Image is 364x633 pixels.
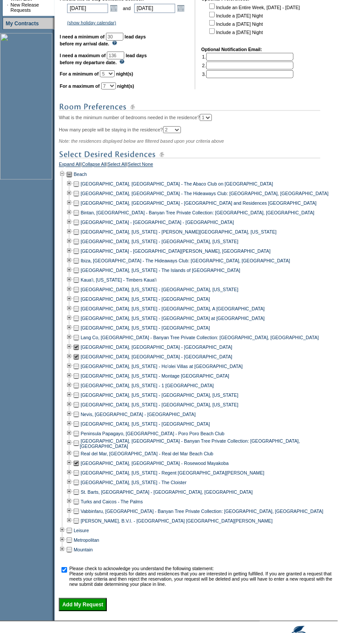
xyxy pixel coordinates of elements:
a: Peninsula Papagayo, [GEOGRAPHIC_DATA] - Poro Poro Beach Club [81,431,225,437]
b: lead days before my departure date. [60,53,147,65]
a: Open the calendar popup. [176,3,186,13]
a: [GEOGRAPHIC_DATA] - [GEOGRAPHIC_DATA] - [GEOGRAPHIC_DATA] [81,220,234,225]
a: [GEOGRAPHIC_DATA], [GEOGRAPHIC_DATA] - The Abaco Club on [GEOGRAPHIC_DATA] [81,182,273,187]
b: I need a minimum of [60,34,105,39]
a: [GEOGRAPHIC_DATA], [GEOGRAPHIC_DATA] - [GEOGRAPHIC_DATA] and Residences [GEOGRAPHIC_DATA] [81,201,316,206]
a: (show holiday calendar) [67,20,116,25]
a: [GEOGRAPHIC_DATA], [GEOGRAPHIC_DATA] - Banyan Tree Private Collection: [GEOGRAPHIC_DATA], [GEOGRA... [80,439,300,449]
td: Please check to acknowledge you understand the following statement: Please only submit requests f... [69,566,335,587]
a: [GEOGRAPHIC_DATA], [US_STATE] - [GEOGRAPHIC_DATA] [81,422,210,427]
a: Vabbinfaru, [GEOGRAPHIC_DATA] - Banyan Tree Private Collection: [GEOGRAPHIC_DATA], [GEOGRAPHIC_DATA] [81,509,323,514]
a: [GEOGRAPHIC_DATA], [GEOGRAPHIC_DATA] - [GEOGRAPHIC_DATA] [81,354,232,360]
a: New Release Requests [10,2,39,13]
a: [GEOGRAPHIC_DATA], [US_STATE] - [GEOGRAPHIC_DATA], [US_STATE] [81,403,238,408]
img: questionMark_lightBlue.gif [112,41,117,45]
a: [GEOGRAPHIC_DATA], [US_STATE] - Regent [GEOGRAPHIC_DATA][PERSON_NAME] [81,471,265,476]
input: Date format: M/D/Y. Shortcut keys: [T] for Today. [UP] or [.] for Next Day. [DOWN] or [,] for Pre... [67,4,108,13]
a: Select All [108,162,127,170]
b: lead days before my arrival date. [60,34,146,46]
a: [PERSON_NAME], B.V.I. - [GEOGRAPHIC_DATA] [GEOGRAPHIC_DATA][PERSON_NAME] [81,519,273,524]
a: Ibiza, [GEOGRAPHIC_DATA] - The Hideaways Club: [GEOGRAPHIC_DATA], [GEOGRAPHIC_DATA] [81,258,290,264]
a: [GEOGRAPHIC_DATA], [US_STATE] - [GEOGRAPHIC_DATA], A [GEOGRAPHIC_DATA] [81,306,265,312]
a: Metropolitan [74,538,99,543]
a: [GEOGRAPHIC_DATA], [GEOGRAPHIC_DATA] - The Hideaways Club: [GEOGRAPHIC_DATA], [GEOGRAPHIC_DATA] [81,191,329,196]
a: [GEOGRAPHIC_DATA], [US_STATE] - [GEOGRAPHIC_DATA] [81,326,210,331]
a: St. Barts, [GEOGRAPHIC_DATA] - [GEOGRAPHIC_DATA], [GEOGRAPHIC_DATA] [81,490,253,495]
div: | | | [59,162,336,170]
a: [GEOGRAPHIC_DATA], [GEOGRAPHIC_DATA] - Rosewood Mayakoba [81,461,229,466]
b: I need a maximum of [60,53,105,58]
b: Optional Notification Email: [201,47,262,52]
a: [GEOGRAPHIC_DATA], [US_STATE] - The Islands of [GEOGRAPHIC_DATA] [81,268,240,273]
td: Include an Entire Week, [DATE] - [DATE] Include a [DATE] Night Include a [DATE] Night Include a [... [208,2,300,41]
img: subTtlRoomPreferences.gif [59,102,320,113]
td: 3. [202,70,293,78]
td: and [122,2,132,14]
a: [GEOGRAPHIC_DATA], [US_STATE] - [PERSON_NAME][GEOGRAPHIC_DATA], [US_STATE] [81,230,277,235]
b: night(s) [117,83,134,89]
a: Expand All [59,162,81,170]
a: My Contracts [6,21,39,27]
a: Lang Co, [GEOGRAPHIC_DATA] - Banyan Tree Private Collection: [GEOGRAPHIC_DATA], [GEOGRAPHIC_DATA] [81,335,319,341]
input: Add My Request [59,599,107,612]
b: night(s) [116,71,133,76]
a: Mountain [74,547,93,553]
a: [GEOGRAPHIC_DATA], [US_STATE] - [GEOGRAPHIC_DATA], [US_STATE] [81,239,238,244]
td: · [7,2,10,13]
span: Note: the residences displayed below are filtered based upon your criteria above [59,139,224,144]
a: [GEOGRAPHIC_DATA], [US_STATE] - 1 [GEOGRAPHIC_DATA] [81,383,214,389]
a: [GEOGRAPHIC_DATA] - [GEOGRAPHIC_DATA][PERSON_NAME], [GEOGRAPHIC_DATA] [81,249,271,254]
a: [GEOGRAPHIC_DATA], [US_STATE] - The Cloister [81,480,187,485]
a: Bintan, [GEOGRAPHIC_DATA] - Banyan Tree Private Collection: [GEOGRAPHIC_DATA], [GEOGRAPHIC_DATA] [81,210,315,216]
a: Beach [74,172,87,177]
input: Date format: M/D/Y. Shortcut keys: [T] for Today. [UP] or [.] for Next Day. [DOWN] or [,] for Pre... [134,4,175,13]
a: Select None [128,162,153,170]
img: questionMark_lightBlue.gif [119,59,125,64]
a: Nevis, [GEOGRAPHIC_DATA] - [GEOGRAPHIC_DATA] [81,412,196,417]
a: [GEOGRAPHIC_DATA], [US_STATE] - Montage [GEOGRAPHIC_DATA] [81,374,229,379]
a: [GEOGRAPHIC_DATA], [US_STATE] - [GEOGRAPHIC_DATA], [US_STATE] [81,287,238,292]
a: [GEOGRAPHIC_DATA], [GEOGRAPHIC_DATA] - [GEOGRAPHIC_DATA] [81,345,232,350]
td: 2. [202,62,293,69]
a: Collapse All [82,162,106,170]
a: Open the calendar popup. [109,3,119,13]
b: For a maximum of [60,83,100,89]
a: Leisure [74,528,89,533]
a: [GEOGRAPHIC_DATA], [US_STATE] - Ho'olei Villas at [GEOGRAPHIC_DATA] [81,364,243,369]
a: [GEOGRAPHIC_DATA], [US_STATE] - [GEOGRAPHIC_DATA] [81,297,210,302]
a: [GEOGRAPHIC_DATA], [US_STATE] - [GEOGRAPHIC_DATA] at [GEOGRAPHIC_DATA] [81,316,265,321]
a: Real del Mar, [GEOGRAPHIC_DATA] - Real del Mar Beach Club [81,451,214,457]
td: 1. [202,53,293,61]
a: [GEOGRAPHIC_DATA], [US_STATE] - [GEOGRAPHIC_DATA], [US_STATE] [81,393,238,398]
b: For a minimum of [60,71,99,76]
a: Kaua'i, [US_STATE] - Timbers Kaua'i [81,278,156,283]
a: Turks and Caicos - The Palms [81,499,143,505]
